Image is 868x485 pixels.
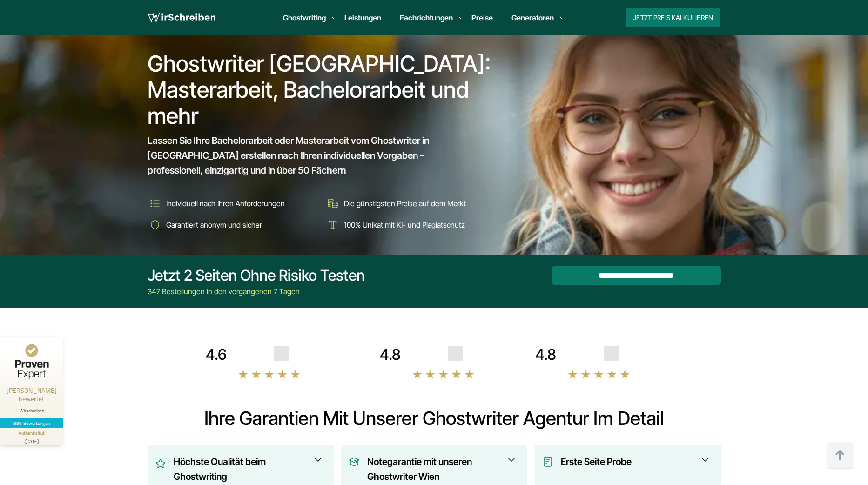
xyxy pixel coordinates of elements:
[367,454,514,484] h3: Notegarantie mit unseren Ghostwriter Wien
[325,196,340,211] img: Die günstigsten Preise auf dem Markt
[148,407,721,430] h2: Ihre Garantien mit unserer Ghostwriter Agentur im Detail
[542,456,553,467] img: Erste Seite Probe
[826,442,854,470] img: button top
[344,12,381,23] a: Leistungen
[560,346,662,361] img: Wirschreiben Bewertungen
[174,454,320,484] h3: Höchste Qualität beim Ghostwriting
[206,345,227,364] div: 4.6
[238,369,301,379] img: stars
[626,8,720,27] button: Jetzt Preis kalkulieren
[155,456,166,471] img: Höchste Qualität beim Ghostwriting
[400,12,453,23] a: Fachrichtungen
[535,345,556,364] div: 4.8
[148,196,162,211] img: Individuell nach Ihren Anforderungen
[561,454,707,484] h3: Erste Seite Probe
[325,196,497,211] li: Die günstigsten Preise auf dem Markt
[148,196,319,211] li: Individuell nach Ihren Anforderungen
[4,408,60,414] div: Wirschreiben
[325,217,497,232] li: 100% Unikat mit KI- und Plagiatschutz
[404,346,507,361] img: provenexpert reviews
[325,217,340,232] img: 100% Unikat mit KI- und Plagiatschutz
[19,430,45,437] div: Authentizität
[567,369,631,379] img: stars
[148,133,480,178] span: Lassen Sie Ihre Bachelorarbeit oder Masterarbeit vom Ghostwriter in [GEOGRAPHIC_DATA] erstellen n...
[283,12,326,23] a: Ghostwriting
[380,345,401,364] div: 4.8
[148,217,162,232] img: Garantiert anonym und sicher
[471,13,493,22] a: Preise
[349,456,360,467] img: Notegarantie mit unseren Ghostwriter Wien
[148,266,365,285] div: Jetzt 2 Seiten ohne Risiko testen
[230,346,333,361] img: kundennote
[148,286,365,297] div: 347 Bestellungen in den vergangenen 7 Tagen
[4,437,60,444] div: [DATE]
[412,369,475,379] img: stars
[511,12,554,23] a: Generatoren
[148,217,319,232] li: Garantiert anonym und sicher
[148,11,215,25] img: logo wirschreiben
[148,51,498,129] h1: Ghostwriter [GEOGRAPHIC_DATA]: Masterarbeit, Bachelorarbeit und mehr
